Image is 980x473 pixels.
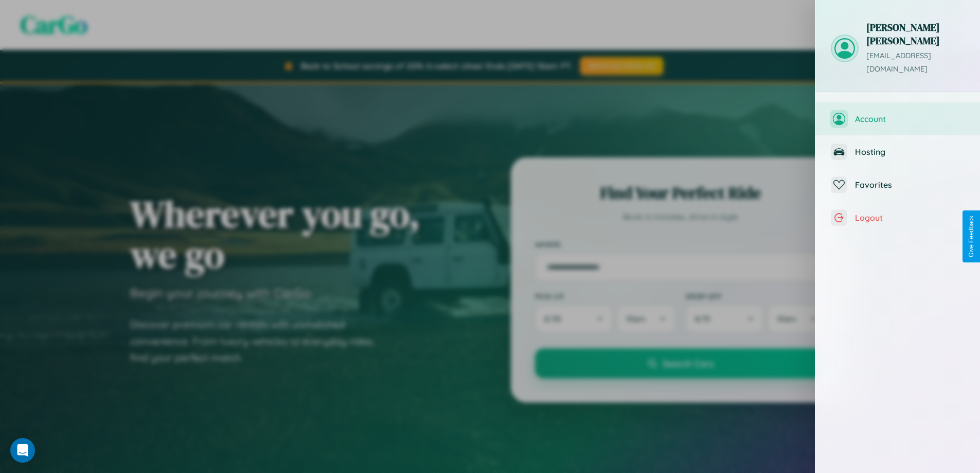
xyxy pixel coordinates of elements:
div: Give Feedback [968,216,975,257]
button: Logout [815,201,980,234]
h3: [PERSON_NAME] [PERSON_NAME] [866,21,965,47]
button: Hosting [815,135,980,168]
button: Account [815,102,980,135]
span: Account [855,114,965,124]
p: [EMAIL_ADDRESS][DOMAIN_NAME] [866,49,965,76]
div: Open Intercom Messenger [10,438,35,463]
span: Logout [855,213,965,223]
span: Favorites [855,180,965,190]
button: Favorites [815,168,980,201]
span: Hosting [855,147,965,157]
